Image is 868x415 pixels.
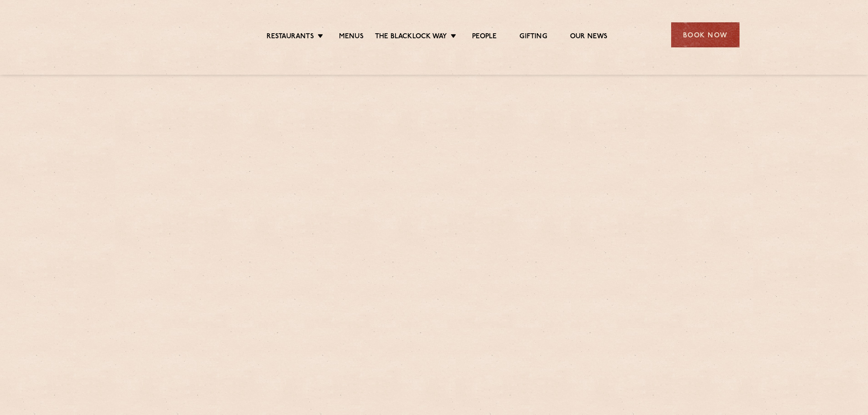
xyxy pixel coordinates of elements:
[339,32,364,42] a: Menus
[129,9,208,61] img: svg%3E
[472,32,497,42] a: People
[671,22,740,47] div: Book Now
[375,32,447,42] a: The Blacklock Way
[267,32,314,42] a: Restaurants
[570,32,608,42] a: Our News
[519,32,547,42] a: Gifting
